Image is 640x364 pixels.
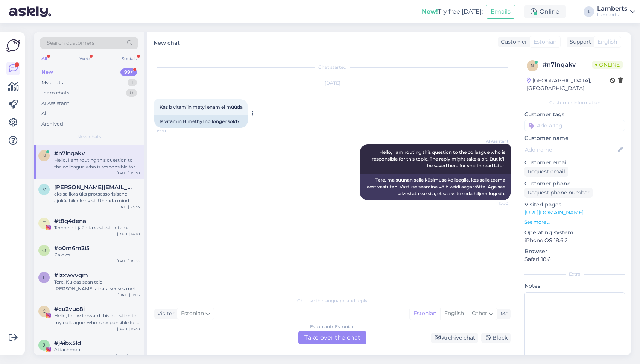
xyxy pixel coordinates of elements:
div: Lamberts [597,6,627,12]
b: New! [422,8,438,15]
div: My chats [41,79,63,86]
div: Lamberts [597,12,627,18]
span: n [531,63,534,68]
div: Archive chat [431,333,478,343]
div: Choose the language and reply [154,297,511,304]
div: Paldies! [54,252,140,258]
div: 99+ [120,68,137,76]
p: Operating system [524,229,625,237]
a: LambertsLamberts [597,6,635,18]
div: Me [497,310,508,318]
div: Is vitamin B methyl no longer sold? [154,115,248,128]
div: [DATE] 10:36 [117,258,140,264]
div: [DATE] 16:39 [117,326,140,332]
span: #t8q4dena [54,218,86,224]
span: 15:30 [157,128,185,134]
span: o [42,247,46,253]
span: Search customers [47,39,94,47]
span: Estonian [534,38,556,46]
div: Request phone number [524,188,593,198]
div: Support [567,38,591,46]
input: Add a tag [524,120,625,131]
span: m [42,187,46,192]
div: Tere! Kuidas saan teid [PERSON_NAME] aidata seoses meie teenustega? [54,279,140,292]
p: Visited pages [524,201,625,209]
div: Customer [498,38,527,46]
span: marko@kotkas.net [54,184,132,191]
div: Take over the chat [298,331,366,344]
div: Tere, ma suunan selle küsimuse kolleegile, kes selle teema eest vastutab. Vastuse saamine võib ve... [360,174,511,200]
button: Emails [486,5,515,19]
span: Other [472,310,487,317]
div: Hello, I now forward this question to my colleague, who is responsible for this. The reply will b... [54,312,140,326]
p: Customer name [524,134,625,142]
div: Request email [524,167,568,177]
div: 1 [128,79,137,86]
div: Estonian to Estonian [310,323,355,330]
input: Add name [525,146,616,154]
span: English [597,38,617,46]
div: Customer information [524,99,625,106]
p: Customer phone [524,180,625,188]
span: AI Assistant [480,138,508,144]
div: # n7lnqakv [543,60,592,69]
span: #j4ibx5ld [54,340,81,346]
div: English [440,308,468,319]
div: [DATE] 15:30 [117,170,140,176]
span: l [43,275,46,280]
span: n [42,153,46,158]
div: [DATE] 11:05 [117,292,140,298]
div: L [584,6,594,17]
div: Team chats [41,89,69,97]
div: Extra [524,271,625,278]
span: Hello, I am routing this question to the colleague who is responsible for this topic. The reply m... [372,149,506,168]
span: New chats [77,133,101,140]
div: All [40,54,49,64]
span: c [43,308,46,314]
p: Customer email [524,159,625,167]
p: Notes [524,282,625,290]
div: Try free [DATE]: [422,7,483,16]
span: Kas b vitamiin metyl enam ei müüda [160,104,243,110]
span: t [43,220,46,226]
div: All [41,110,48,117]
div: Socials [120,54,138,64]
div: Teeme nii, jään ta vastust ootama. [54,224,140,231]
div: Web [78,54,91,64]
div: [GEOGRAPHIC_DATA], [GEOGRAPHIC_DATA] [527,77,610,93]
div: Hello, I am routing this question to the colleague who is responsible for this topic. The reply m... [54,157,140,170]
div: Archived [41,120,63,128]
p: See more ... [524,219,625,226]
p: Customer tags [524,111,625,118]
span: #lzxwvvqm [54,272,88,279]
span: Online [592,61,623,69]
div: Online [524,5,566,18]
p: Browser [524,247,625,255]
div: 0 [126,89,137,97]
p: Safari 18.6 [524,255,625,263]
div: eks sa ikka üks protsessorisisene ajukääbik oled vist. Ühenda mind lihtsalt palun hommikul [PERSO... [54,191,140,204]
div: Estonian [410,308,440,319]
div: [DATE] 23:33 [116,204,140,210]
span: 15:30 [480,200,508,206]
div: Chat started [154,64,511,71]
span: j [43,342,45,348]
div: [DATE] [154,80,511,86]
div: [DATE] 14:10 [117,231,140,237]
span: Estonian [181,309,204,318]
div: [DATE] 20:43 [116,353,140,359]
div: Attachment [54,346,140,353]
label: New chat [154,37,180,47]
div: AI Assistant [41,100,69,107]
div: Visitor [154,310,175,318]
span: #n7lnqakv [54,150,85,157]
img: Askly Logo [6,38,20,53]
a: [URL][DOMAIN_NAME] [524,209,584,216]
span: #o0m6m2i5 [54,245,90,252]
div: Block [481,333,511,343]
span: #cu2vuc8i [54,306,85,312]
div: New [41,68,53,76]
p: iPhone OS 18.6.2 [524,237,625,244]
